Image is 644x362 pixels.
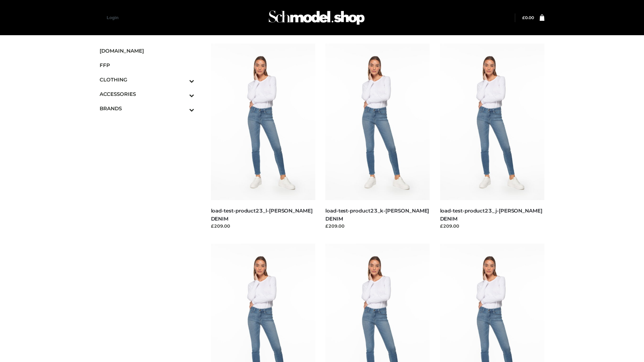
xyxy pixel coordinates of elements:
a: Login [107,15,118,20]
span: FFP [100,61,194,69]
span: CLOTHING [100,76,194,83]
div: £209.00 [211,223,316,229]
button: Toggle Submenu [171,101,194,116]
div: £209.00 [325,223,430,229]
a: BRANDSToggle Submenu [100,101,194,116]
a: ACCESSORIESToggle Submenu [100,87,194,101]
img: Schmodel Admin 964 [266,4,367,31]
a: load-test-product23_j-[PERSON_NAME] DENIM [440,207,542,222]
bdi: 0.00 [522,15,534,20]
div: £209.00 [440,223,545,229]
span: £ [522,15,525,20]
a: [DOMAIN_NAME] [100,44,194,58]
a: £0.00 [522,15,534,20]
a: load-test-product23_k-[PERSON_NAME] DENIM [325,207,429,222]
a: load-test-product23_l-[PERSON_NAME] DENIM [211,207,313,222]
span: BRANDS [100,105,194,112]
a: CLOTHINGToggle Submenu [100,72,194,87]
button: Toggle Submenu [171,87,194,101]
button: Toggle Submenu [171,72,194,87]
span: ACCESSORIES [100,90,194,98]
a: FFP [100,58,194,72]
span: [DOMAIN_NAME] [100,47,194,55]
